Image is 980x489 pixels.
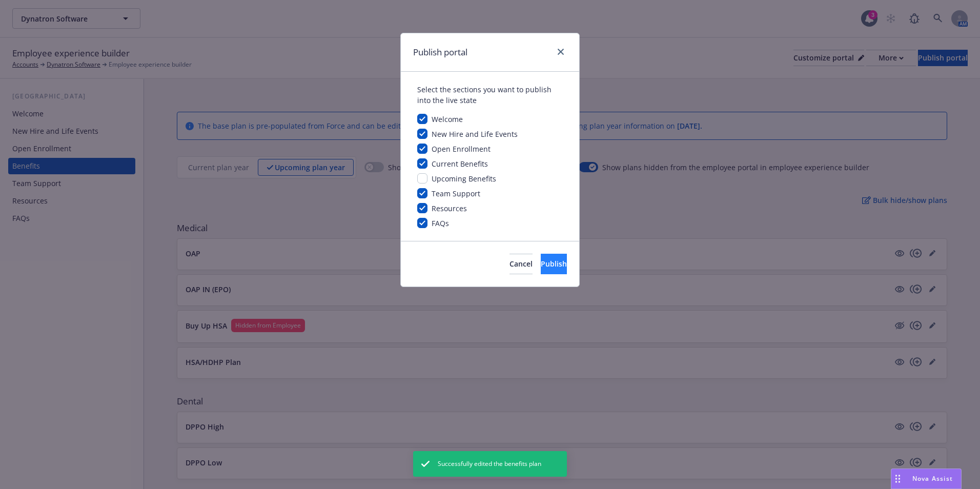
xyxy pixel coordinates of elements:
[432,144,491,154] span: Open Enrollment
[509,254,533,274] button: Cancel
[541,254,567,274] button: Publish
[432,129,518,139] span: New Hire and Life Events
[541,259,567,269] span: Publish
[509,259,533,269] span: Cancel
[432,174,496,184] span: Upcoming Benefits
[912,474,953,483] span: Nova Assist
[417,84,563,106] div: Select the sections you want to publish into the live state
[432,114,463,124] span: Welcome
[891,468,962,489] button: Nova Assist
[432,203,467,213] span: Resources
[555,46,567,58] a: close
[432,159,488,169] span: Current Benefits
[432,218,449,228] span: FAQs
[891,469,904,488] div: Drag to move
[413,46,467,59] h1: Publish portal
[438,459,541,468] span: Successfully edited the benefits plan
[432,189,480,198] span: Team Support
